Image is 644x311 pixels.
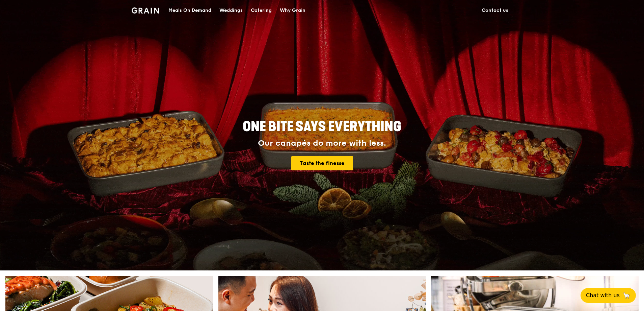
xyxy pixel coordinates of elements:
div: Weddings [219,0,243,21]
div: Why Grain [280,0,305,21]
a: Taste the finesse [291,156,353,170]
button: Chat with us🦙 [581,288,636,303]
a: Contact us [478,0,512,21]
a: Weddings [215,0,247,21]
a: Catering [247,0,276,21]
div: Catering [251,0,272,21]
div: Meals On Demand [168,0,211,21]
img: Grain [132,7,159,14]
a: Why Grain [276,0,310,21]
span: 🦙 [622,291,630,300]
span: Chat with us [586,291,620,300]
